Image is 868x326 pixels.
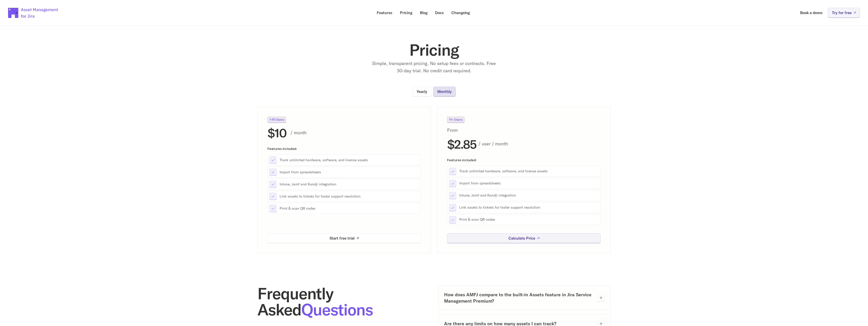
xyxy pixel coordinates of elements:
[290,129,421,136] p: / month
[371,60,497,75] p: Simple, transparent pricing. No setup fees or contracts. Free 30-day trial. No credit card required.
[420,11,427,15] p: Blog
[459,169,599,174] p: Track unlimited hardware, software, and license assets
[267,147,421,150] p: Features included:
[400,11,412,15] p: Pricing
[800,11,822,15] p: Book a demo
[508,236,535,240] p: Calculate Price
[828,8,860,18] a: Try for free
[447,127,470,134] p: From
[267,233,421,243] a: Start free trial
[447,138,476,150] h2: $2.85
[447,158,601,161] p: Features included:
[257,285,430,318] h2: Frequently Asked
[431,8,447,18] a: Docs
[459,217,599,222] p: Print & scan QR codes
[396,8,416,18] a: Pricing
[330,236,355,240] p: Start free trial
[267,127,286,139] h2: $10
[832,11,852,15] p: Try for free
[280,157,419,162] p: Track unlimited hardware, software, and license assets
[448,8,473,18] a: Changelog
[333,42,535,58] h1: Pricing
[478,140,601,148] p: / user / month
[269,118,284,121] p: 1-10 Users
[459,181,599,186] p: Import from spreadsheets
[301,299,373,320] span: Questions
[435,11,444,15] p: Docs
[447,233,601,243] a: Calculate Price
[417,90,427,93] p: Yearly
[280,182,419,187] p: Intune, Jamf and Kandji integration
[416,8,431,18] a: Blog
[280,194,419,199] p: Link assets to tickets for faster support resolution
[451,11,470,15] p: Changelog
[449,118,463,121] p: 11+ Users
[797,8,826,18] a: Book a demo
[377,11,392,15] p: Features
[280,170,419,175] p: Import from spreadsheets
[280,206,419,211] p: Print & scan QR codes
[459,193,599,198] p: Intune, Jamf and Kandji integration
[459,205,599,210] p: Link assets to tickets for faster support resolution
[444,291,593,304] h3: How does AMFJ compare to the built-in Assets feature in Jira Service Management Premium?
[373,8,396,18] a: Features
[437,90,452,93] p: Monthly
